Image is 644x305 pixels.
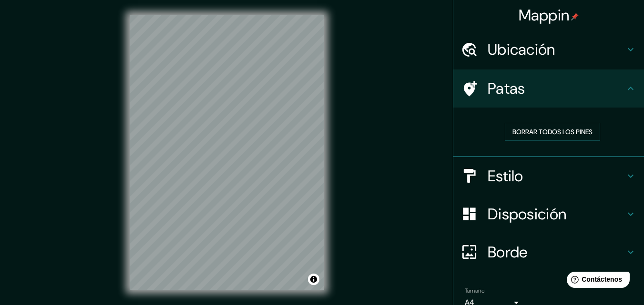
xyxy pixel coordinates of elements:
font: Patas [488,79,525,98]
font: Estilo [488,166,523,186]
font: Mappin [519,5,570,25]
div: Ubicación [453,30,644,69]
iframe: Lanzador de widgets de ayuda [559,268,634,295]
img: pin-icon.png [571,13,579,20]
font: Borde [488,242,528,262]
font: Disposición [488,204,566,224]
div: Disposición [453,195,644,233]
button: Borrar todos los pines [505,123,600,141]
div: Estilo [453,157,644,195]
font: Ubicación [488,39,555,59]
button: Activar o desactivar atribución [308,274,319,285]
div: Patas [453,69,644,108]
font: Tamaño [465,287,484,295]
div: Borde [453,233,644,271]
canvas: Mapa [130,15,324,290]
font: Borrar todos los pines [512,128,593,136]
